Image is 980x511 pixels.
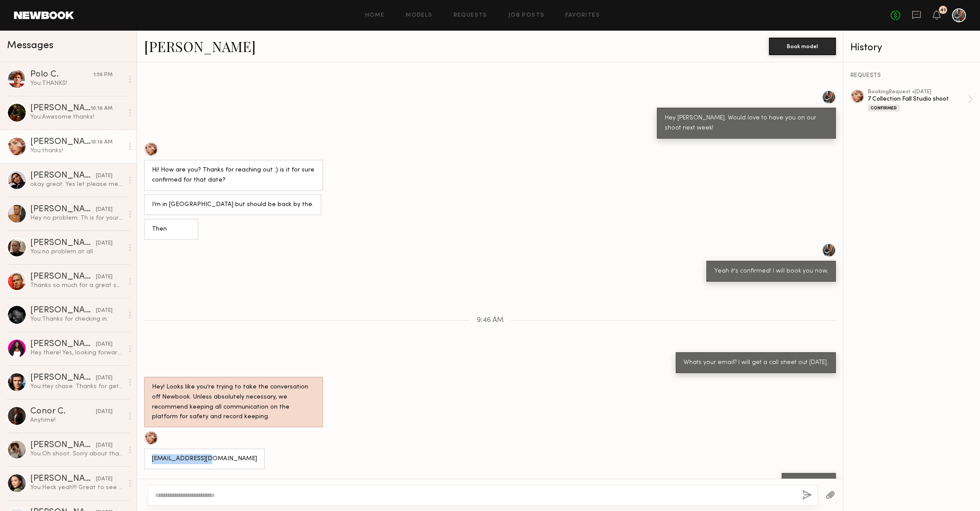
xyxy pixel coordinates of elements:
[30,416,123,424] div: Anytime!
[714,266,828,276] div: Yeah it's confirmed! I will book you now.
[91,138,113,147] div: 10:18 AM
[850,43,973,53] div: History
[30,138,91,147] div: [PERSON_NAME]
[96,206,113,214] div: [DATE]
[30,239,96,248] div: [PERSON_NAME]
[30,483,123,492] div: You: Heck yeah!!! Great to see you again.
[96,374,113,382] div: [DATE]
[93,71,113,79] div: 1:56 PM
[96,340,113,349] div: [DATE]
[477,317,504,324] span: 9:46 AM
[769,38,836,55] button: Book model
[30,281,123,290] div: Thanks so much for a great shoot — had a blast! Looking forward to working together again down th...
[96,172,113,180] div: [DATE]
[30,248,123,256] div: You: no problem at all
[152,200,314,210] div: I’m in [GEOGRAPHIC_DATA] but should be back by the.
[30,180,123,189] div: okay great. Yes let please me know in advance for the next one
[30,147,123,155] div: You: thanks!
[7,41,53,51] span: Messages
[30,407,96,416] div: Conor C.
[152,454,257,464] div: [EMAIL_ADDRESS][DOMAIN_NAME]
[684,358,828,368] div: Whats your email? I will get a call sheet out [DATE].
[30,171,96,180] div: [PERSON_NAME]
[405,13,432,18] a: Models
[30,374,96,382] div: [PERSON_NAME]
[30,450,123,458] div: You: Oh shoot. Sorry about that, totally thought I had my settings set to LA.
[868,105,899,112] div: Confirmed
[30,306,96,315] div: [PERSON_NAME]
[868,89,973,112] a: bookingRequest •[DATE]7 Collection Fall Studio shootConfirmed
[96,307,113,315] div: [DATE]
[30,349,123,357] div: Hey there! Yes, looking forward to it :) My email is: [EMAIL_ADDRESS][DOMAIN_NAME]
[152,224,190,234] div: Then
[30,214,123,222] div: Hey no problem. Th is for your consideration. Let’s stay in touch
[508,13,545,18] a: Job Posts
[868,95,968,103] div: 7 Collection Fall Studio shoot
[454,13,487,18] a: Requests
[96,239,113,248] div: [DATE]
[152,382,315,423] div: Hey! Looks like you’re trying to take the conversation off Newbook. Unless absolutely necessary, ...
[565,13,600,18] a: Favorites
[30,382,123,391] div: You: Hey chase. Thanks for getting back to me. We already booked another model but will keep you ...
[144,37,256,56] a: [PERSON_NAME]
[850,73,973,79] div: REQUESTS
[30,273,96,281] div: [PERSON_NAME]
[940,8,946,13] div: 41
[30,113,123,121] div: You: Awesome thanks!
[30,315,123,323] div: You: Thanks for checking in.
[96,408,113,416] div: [DATE]
[868,89,968,95] div: booking Request • [DATE]
[30,104,91,113] div: [PERSON_NAME]
[665,113,828,133] div: Hey [PERSON_NAME]. Would love to have you on our shoot next week!
[96,475,113,483] div: [DATE]
[30,205,96,214] div: [PERSON_NAME]
[91,105,113,113] div: 10:18 AM
[30,441,96,450] div: [PERSON_NAME]
[96,273,113,281] div: [DATE]
[152,165,315,185] div: Hi! How are you? Thanks for reaching out :) is it for sure confirmed for that date?
[30,340,96,349] div: [PERSON_NAME]
[30,475,96,483] div: [PERSON_NAME]
[96,441,113,450] div: [DATE]
[30,70,93,79] div: Polo C.
[30,79,123,87] div: You: THANKS!
[769,42,836,49] a: Book model
[365,13,385,18] a: Home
